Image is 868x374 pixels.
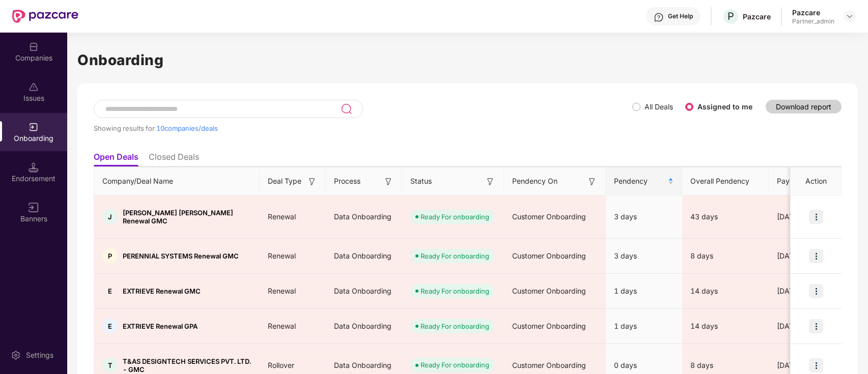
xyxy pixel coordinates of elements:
span: Deal Type [268,176,301,187]
div: [DATE] [769,211,845,222]
span: [PERSON_NAME] [PERSON_NAME] Renewal GMC [123,209,251,225]
div: [DATE] [769,321,845,332]
div: Showing results for [94,124,632,132]
div: 8 days [682,250,769,262]
li: Open Deals [94,152,138,166]
span: Customer Onboarding [512,212,586,221]
div: Settings [23,350,57,360]
div: Ready For onboarding [421,360,489,370]
div: [DATE] [769,285,845,297]
div: Ready For onboarding [421,286,489,296]
img: svg+xml;base64,PHN2ZyB3aWR0aD0iMTYiIGhlaWdodD0iMTYiIHZpZXdCb3g9IjAgMCAxNiAxNiIgZmlsbD0ibm9uZSIgeG... [587,177,597,187]
div: 1 days [606,277,682,305]
div: Data Onboarding [326,242,402,270]
h1: Onboarding [77,49,858,71]
img: New Pazcare Logo [12,10,78,23]
button: Download report [766,100,842,113]
div: Pazcare [743,12,771,21]
img: icon [809,319,823,333]
img: svg+xml;base64,PHN2ZyBpZD0iQ29tcGFuaWVzIiB4bWxucz0iaHR0cDovL3d3dy53My5vcmcvMjAwMC9zdmciIHdpZHRoPS... [29,42,39,52]
span: Pendency [614,176,666,187]
span: Status [410,176,432,187]
div: P [102,248,118,264]
th: Overall Pendency [682,167,769,195]
img: svg+xml;base64,PHN2ZyB3aWR0aD0iMTYiIGhlaWdodD0iMTYiIHZpZXdCb3g9IjAgMCAxNiAxNiIgZmlsbD0ibm9uZSIgeG... [383,177,394,187]
img: svg+xml;base64,PHN2ZyB3aWR0aD0iMTQuNSIgaGVpZ2h0PSIxNC41IiB2aWV3Qm94PSIwIDAgMTYgMTYiIGZpbGw9Im5vbm... [29,162,39,172]
img: icon [809,284,823,298]
div: [DATE] [769,250,845,262]
img: icon [809,210,823,224]
span: Renewal [260,322,304,330]
div: Data Onboarding [326,312,402,340]
span: EXTRIEVE Renewal GMC [123,287,201,295]
div: E [102,283,118,299]
img: icon [809,358,823,372]
span: Renewal [260,251,304,260]
span: EXTRIEVE Renewal GPA [123,322,198,330]
th: Action [791,167,842,195]
li: Closed Deals [149,152,199,166]
label: Assigned to me [697,102,752,111]
div: Data Onboarding [326,277,402,305]
span: P [727,10,734,22]
div: Data Onboarding [326,203,402,231]
span: Customer Onboarding [512,251,586,260]
span: Process [334,176,360,187]
img: svg+xml;base64,PHN2ZyBpZD0iSXNzdWVzX2Rpc2FibGVkIiB4bWxucz0iaHR0cDovL3d3dy53My5vcmcvMjAwMC9zdmciIH... [29,82,39,92]
div: T [102,358,118,373]
span: Customer Onboarding [512,322,586,330]
th: Company/Deal Name [94,167,260,195]
span: Pendency On [512,176,557,187]
span: T&AS DESIGNTECH SERVICES PVT. LTD. - GMC [123,357,251,373]
img: icon [809,249,823,263]
div: 14 days [682,321,769,332]
span: Customer Onboarding [512,286,586,295]
img: svg+xml;base64,PHN2ZyBpZD0iU2V0dGluZy0yMHgyMCIgeG1sbnM9Imh0dHA6Ly93d3cudzMub3JnLzIwMDAvc3ZnIiB3aW... [11,350,21,360]
div: Ready For onboarding [421,212,489,222]
span: Renewal [260,286,304,295]
div: 43 days [682,211,769,222]
img: svg+xml;base64,PHN2ZyBpZD0iRHJvcGRvd24tMzJ4MzIiIHhtbG5zPSJodHRwOi8vd3d3LnczLm9yZy8yMDAwL3N2ZyIgd2... [846,12,854,20]
span: Customer Onboarding [512,361,586,369]
div: 14 days [682,285,769,297]
div: J [102,209,118,224]
div: 8 days [682,360,769,371]
span: Renewal [260,212,304,221]
div: Ready For onboarding [421,251,489,261]
div: [DATE] [769,360,845,371]
img: svg+xml;base64,PHN2ZyBpZD0iSGVscC0zMngzMiIgeG1sbnM9Imh0dHA6Ly93d3cudzMub3JnLzIwMDAvc3ZnIiB3aWR0aD... [654,12,664,22]
img: svg+xml;base64,PHN2ZyB3aWR0aD0iMTYiIGhlaWdodD0iMTYiIHZpZXdCb3g9IjAgMCAxNiAxNiIgZmlsbD0ibm9uZSIgeG... [485,177,495,187]
div: 1 days [606,312,682,340]
img: svg+xml;base64,PHN2ZyB3aWR0aD0iMTYiIGhlaWdodD0iMTYiIHZpZXdCb3g9IjAgMCAxNiAxNiIgZmlsbD0ibm9uZSIgeG... [307,177,317,187]
span: Rollover [260,361,302,369]
div: Partner_admin [792,17,834,25]
span: 10 companies/deals [156,124,218,132]
div: Get Help [668,12,693,20]
span: Payment Done [777,176,829,187]
img: svg+xml;base64,PHN2ZyB3aWR0aD0iMjQiIGhlaWdodD0iMjUiIHZpZXdCb3g9IjAgMCAyNCAyNSIgZmlsbD0ibm9uZSIgeG... [341,103,352,115]
img: svg+xml;base64,PHN2ZyB3aWR0aD0iMTYiIGhlaWdodD0iMTYiIHZpZXdCb3g9IjAgMCAxNiAxNiIgZmlsbD0ibm9uZSIgeG... [29,203,39,213]
img: svg+xml;base64,PHN2ZyB3aWR0aD0iMjAiIGhlaWdodD0iMjAiIHZpZXdCb3g9IjAgMCAyMCAyMCIgZmlsbD0ibm9uZSIgeG... [29,122,39,132]
span: PERENNIAL SYSTEMS Renewal GMC [123,252,239,260]
div: 3 days [606,242,682,270]
div: E [102,319,118,334]
div: Ready For onboarding [421,321,489,331]
label: All Deals [645,102,673,111]
div: Pazcare [792,8,834,17]
div: 3 days [606,203,682,231]
th: Payment Done [769,167,845,195]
